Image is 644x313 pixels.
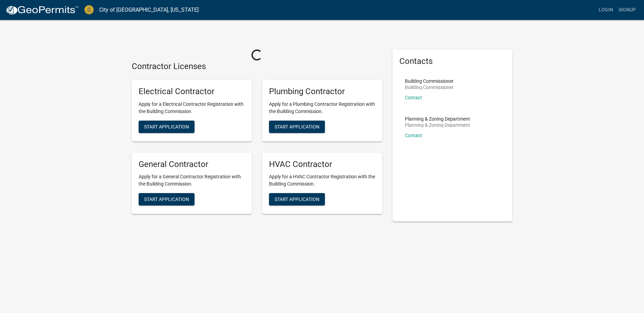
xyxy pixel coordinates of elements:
span: Start Application [274,197,319,202]
a: Signup [616,3,639,16]
p: Planning & Zoning Department [405,123,470,127]
p: Apply for a General Contractor Registration with the Building Commission. [139,173,245,188]
h5: Plumbing Contractor [269,87,375,97]
h5: Electrical Contractor [139,87,245,97]
a: City of [GEOGRAPHIC_DATA], [US_STATE] [99,4,199,16]
span: Start Application [144,197,189,202]
p: Apply for a Plumbing Contractor Registration with the Building Commission. [269,101,375,115]
p: Planning & Zoning Department [405,116,470,121]
a: Login [596,3,616,16]
h5: Contacts [399,56,506,66]
h5: General Contractor [139,159,245,169]
p: Apply for a Electrical Contractor Registration with the Building Commission. [139,101,245,115]
span: Start Application [274,124,319,129]
button: Start Application [139,121,195,133]
h4: Contractor Licenses [132,62,382,71]
img: City of Jeffersonville, Indiana [84,5,94,14]
p: Building Commissioner [405,79,454,83]
a: Contact [405,95,422,100]
button: Start Application [139,193,195,205]
button: Start Application [269,121,325,133]
span: Start Application [144,124,189,129]
button: Start Application [269,193,325,205]
a: Contact [405,133,422,138]
p: Apply for a HVAC Contractor Registration with the Building Commission. [269,173,375,188]
h5: HVAC Contractor [269,159,375,169]
p: Building Commissioner [405,85,454,90]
